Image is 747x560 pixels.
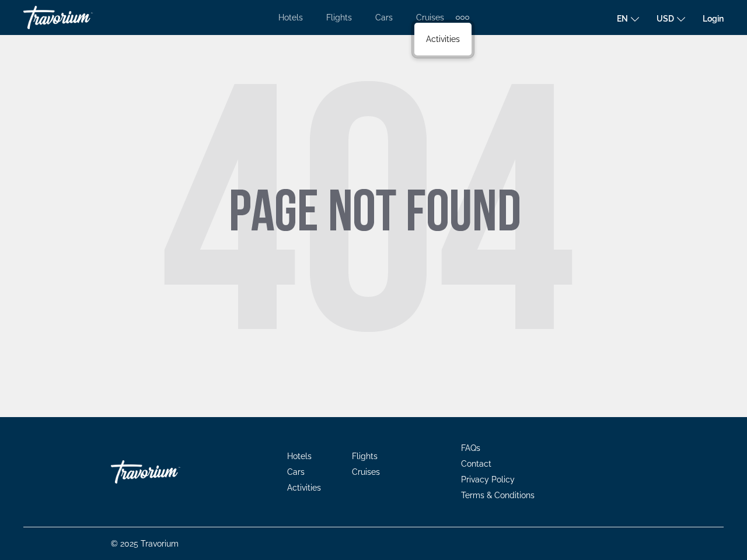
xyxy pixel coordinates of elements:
[352,467,380,477] a: Cruises
[426,34,460,44] span: Activities
[326,13,352,22] a: Flights
[287,483,321,492] a: Activities
[111,539,179,548] span: © 2025 Travorium
[420,29,466,50] a: Activities
[461,491,535,500] a: Terms & Conditions
[461,459,491,468] a: Contact
[617,14,628,23] span: en
[111,454,228,489] a: Travorium
[416,13,444,22] a: Cruises
[461,475,515,484] a: Privacy Policy
[703,14,724,23] a: Login
[287,467,305,477] a: Cars
[657,14,674,23] span: USD
[461,443,480,453] a: FAQs
[375,13,393,22] a: Cars
[140,63,607,355] img: Page not found
[456,8,469,27] button: Extra navigation items
[287,452,312,461] a: Hotels
[657,10,685,27] button: Change currency
[23,2,140,33] a: Travorium
[617,10,639,27] button: Change language
[352,452,378,461] a: Flights
[278,13,303,22] a: Hotels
